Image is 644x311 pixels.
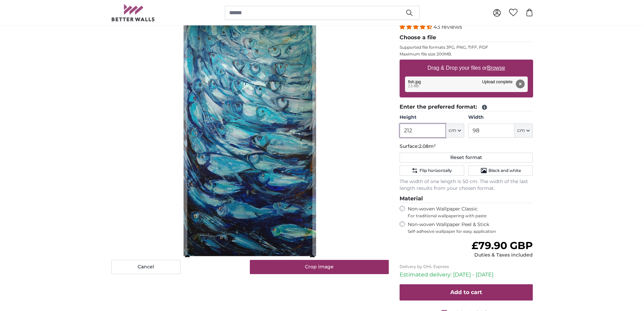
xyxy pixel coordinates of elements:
[111,4,155,21] img: Betterwalls
[400,103,533,111] legend: Enter the preferred format:
[408,206,533,219] label: Non-woven Wallpaper Classic
[400,45,533,50] p: Supported file formats JPG, PNG, TIFF, PDF
[400,284,533,301] button: Add to cart
[487,65,505,71] u: Browse
[433,24,462,30] span: 43 reviews
[488,168,521,173] span: Black and white
[472,252,533,259] div: Duties & Taxes included
[400,165,464,176] button: Flip horizontally
[420,168,452,173] span: Flip horizontally
[400,143,533,150] p: Surface:
[425,61,507,75] label: Drag & Drop your files or
[408,221,533,234] label: Non-woven Wallpaper Peel & Stick
[472,239,533,252] span: £79.90 GBP
[400,51,533,57] p: Maximum file size 200MB.
[517,127,525,134] span: cm
[408,229,533,234] span: Self-adhesive wallpaper for easy application
[468,165,533,176] button: Black and white
[250,260,389,274] button: Crop image
[450,289,482,295] span: Add to cart
[449,127,456,134] span: cm
[408,213,533,219] span: For traditional wallpapering with paste
[111,260,181,274] button: Cancel
[400,34,533,42] legend: Choose a file
[419,143,436,149] span: 2.08m²
[468,114,533,121] label: Width
[515,124,533,138] button: cm
[400,195,533,203] legend: Material
[400,24,433,30] span: 4.40 stars
[400,114,464,121] label: Height
[400,178,533,192] p: The width of one length is 50 cm. The width of the last length results from your chosen format.
[400,264,533,269] p: Delivery by DHL Express
[446,124,464,138] button: cm
[400,153,533,163] button: Reset format
[400,271,533,279] p: Estimated delivery: [DATE] - [DATE]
